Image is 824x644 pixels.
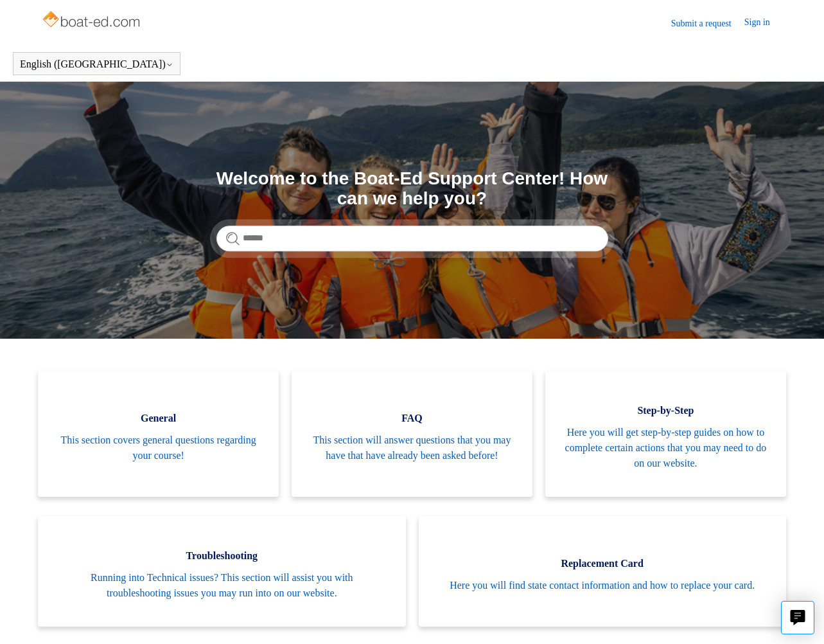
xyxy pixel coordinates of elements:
span: General [57,411,259,426]
button: Live chat [781,601,814,634]
a: Replacement Card Here you will find state contact information and how to replace your card. [419,516,786,627]
a: Troubleshooting Running into Technical issues? This section will assist you with troubleshooting ... [38,516,405,627]
a: FAQ This section will answer questions that you may have that have already been asked before! [292,371,532,497]
span: Replacement Card [438,556,767,571]
a: General This section covers general questions regarding your course! [38,371,279,497]
a: Step-by-Step Here you will get step-by-step guides on how to complete certain actions that you ma... [545,371,786,497]
span: Here you will get step-by-step guides on how to complete certain actions that you may need to do ... [565,425,767,471]
button: English ([GEOGRAPHIC_DATA]) [20,58,173,70]
span: Step-by-Step [565,403,767,418]
input: Search [216,226,608,251]
a: Submit a request [671,17,744,30]
span: This section will answer questions that you may have that have already been asked before! [311,433,513,463]
span: Here you will find state contact information and how to replace your card. [438,578,767,593]
a: Sign in [744,15,783,31]
img: Boat-Ed Help Center home page [41,8,143,33]
h1: Welcome to the Boat-Ed Support Center! How can we help you? [216,169,608,209]
span: This section covers general questions regarding your course! [57,433,259,463]
span: Troubleshooting [57,548,386,564]
span: FAQ [311,411,513,426]
span: Running into Technical issues? This section will assist you with troubleshooting issues you may r... [57,570,386,601]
